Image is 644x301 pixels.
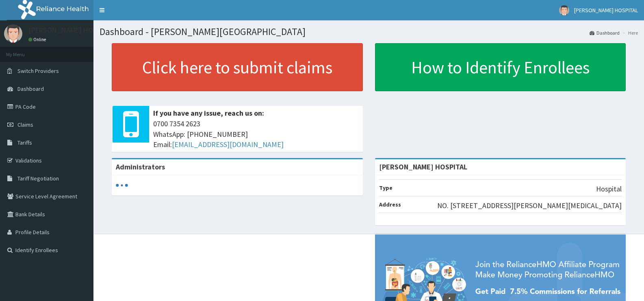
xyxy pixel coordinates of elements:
[28,37,48,42] a: Online
[153,108,264,118] b: If you have any issue, reach us on:
[17,121,33,128] span: Claims
[112,43,363,91] a: Click here to submit claims
[17,139,32,146] span: Tariffs
[116,179,128,191] svg: audio-loading
[379,201,401,208] b: Address
[559,5,569,15] img: User Image
[116,162,165,171] b: Administrators
[620,29,638,36] li: Here
[28,26,115,34] p: [PERSON_NAME] HOSPITAL
[4,24,22,43] img: User Image
[172,140,284,149] a: [EMAIL_ADDRESS][DOMAIN_NAME]
[590,29,620,36] a: Dashboard
[100,26,638,37] h1: Dashboard - [PERSON_NAME][GEOGRAPHIC_DATA]
[17,175,59,182] span: Tariff Negotiation
[596,184,622,194] p: Hospital
[437,200,622,211] p: NO. [STREET_ADDRESS][PERSON_NAME][MEDICAL_DATA]
[153,119,359,150] span: 0700 7354 2623 WhatsApp: [PHONE_NUMBER] Email:
[17,85,44,92] span: Dashboard
[379,162,467,171] strong: [PERSON_NAME] HOSPITAL
[375,43,626,91] a: How to Identify Enrollees
[574,7,638,14] span: [PERSON_NAME] HOSPITAL
[379,184,392,191] b: Type
[17,67,59,75] span: Switch Providers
